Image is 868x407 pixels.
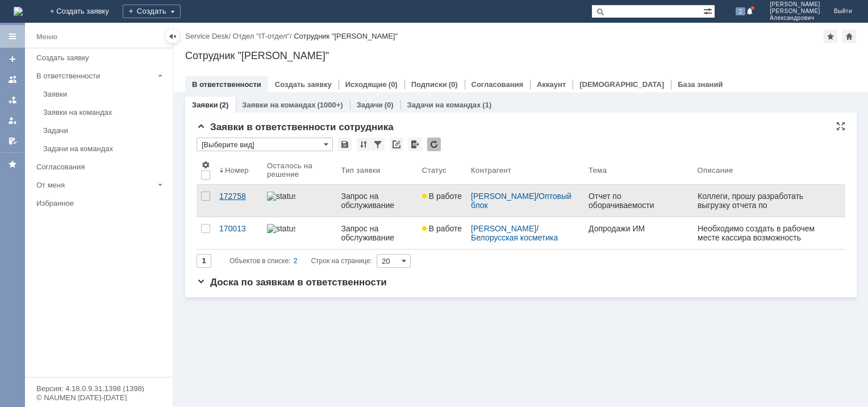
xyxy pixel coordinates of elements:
div: Номер [225,166,249,175]
div: / [471,224,579,242]
div: Фильтрация... [371,138,385,151]
th: Статус [418,156,466,185]
th: Тема [584,156,693,185]
span: [PERSON_NAME] [770,8,820,15]
div: #172758: Техническая поддержка 1с:УТ/розница [162,136,270,155]
div: Задачи [43,126,166,135]
div: Создать [123,5,181,18]
div: (1) [482,101,491,109]
div: Сортировка... [357,138,370,151]
div: В работе [160,16,201,27]
a: Заявки [192,101,218,109]
a: Задачи на командах [407,101,481,109]
div: Новая [19,16,47,27]
span: 2 [736,7,746,15]
div: Заявки [43,90,166,98]
div: © NAUMEN [DATE]-[DATE] [36,394,161,401]
span: Настройки [201,160,210,169]
div: Сохранить вид [338,138,352,151]
a: Шаблинская Ирина [162,98,176,111]
a: statusbar-60 (1).png [262,217,336,249]
a: Запрос на обслуживание [336,185,417,217]
a: Перейти на домашнюю страницу [14,7,23,16]
div: Заявки на командах [43,108,166,117]
div: Сделать домашней страницей [842,30,856,43]
div: Сотрудник "[PERSON_NAME]" [185,50,857,61]
span: Заявки в ответственности сотрудника [197,122,394,132]
a: [PERSON_NAME] [471,192,536,201]
th: Контрагент [466,156,584,185]
img: statusbar-60 (1).png [267,224,295,233]
div: Сотрудник "[PERSON_NAME]" [294,32,398,40]
a: Задачи [357,101,383,109]
div: Статус [422,166,446,175]
div: Избранное [36,199,153,207]
div: Версия: 4.18.0.9.31.1398 (1398) [36,385,161,392]
a: Оптовый блок [471,192,574,210]
a: 170013 [215,217,262,249]
a: Отдел "IT-отдел" [233,32,290,40]
div: Меню [36,30,57,44]
div: Допродажи ИМ [162,84,270,92]
a: Согласования [32,158,170,176]
a: 172758 [215,185,262,217]
div: На всю страницу [836,122,845,131]
div: (2) [219,101,228,109]
div: / [185,32,233,40]
span: Расширенный поиск [703,5,715,16]
div: Осталось на решение [267,161,323,178]
a: Создать заявку [32,49,170,67]
a: Мои заявки [3,111,22,130]
div: Запрос на обслуживание [341,224,412,242]
a: Допродажи ИМ [584,217,693,249]
a: Колесниченко Максим [162,180,176,193]
div: Обновлять список [427,138,441,151]
div: Контрагент [471,166,511,175]
a: Задачи на командах [39,140,170,157]
div: / [471,192,579,210]
th: Номер [215,156,262,185]
div: 170013 [219,224,258,233]
span: В работе [422,192,462,201]
a: #170013: Доработка/настройка отчетов УТ"/"1С: Розница" [162,53,263,81]
a: statusbar-25 (1).png [262,185,336,217]
div: Задачи на командах [43,144,166,153]
a: Создать заявку [3,50,22,68]
th: Осталось на решение [262,156,336,185]
div: Скрыть меню [166,30,180,43]
div: Запрос на обслуживание [341,192,412,210]
img: statusbar-25 (1).png [267,192,295,201]
a: Service Desk [185,32,229,40]
div: В ответственности [36,72,153,80]
div: (1000+) [317,101,343,109]
a: [PERSON_NAME] [471,224,536,233]
span: [PERSON_NAME] [770,1,820,8]
a: Заявки на командах [242,101,315,109]
i: Строк на странице: [229,254,372,268]
div: #170013: Доработка/настройка отчетов УТ"/"1С: Розница" [162,53,270,81]
a: В работе [418,185,466,217]
a: Заявки [39,85,170,103]
a: Исходящие [345,80,387,89]
div: (0) [389,80,398,89]
a: Создать заявку [275,80,332,89]
div: Согласования [36,163,166,171]
div: Скопировать ссылку на список [390,138,403,151]
div: Описание [698,166,733,175]
span: Доска по заявкам в ответственности [197,277,387,288]
th: Тип заявки [336,156,417,185]
span: В работе [422,224,462,233]
a: Отчет по оборачиваемости компании [584,185,693,217]
div: Допродажи ИМ [589,224,688,233]
img: logo [14,7,23,16]
div: (0) [449,80,458,89]
div: 0 [128,17,132,26]
span: Александрович [770,15,820,22]
div: Отчет по оборачиваемости компании [589,192,688,210]
a: #172758: Техническая поддержка 1с:УТ/розница [162,136,258,155]
a: База знаний [678,80,723,89]
div: Создать заявку [36,53,166,62]
div: / [233,32,294,40]
a: В ответственности [192,80,261,89]
div: 2 [294,254,298,268]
